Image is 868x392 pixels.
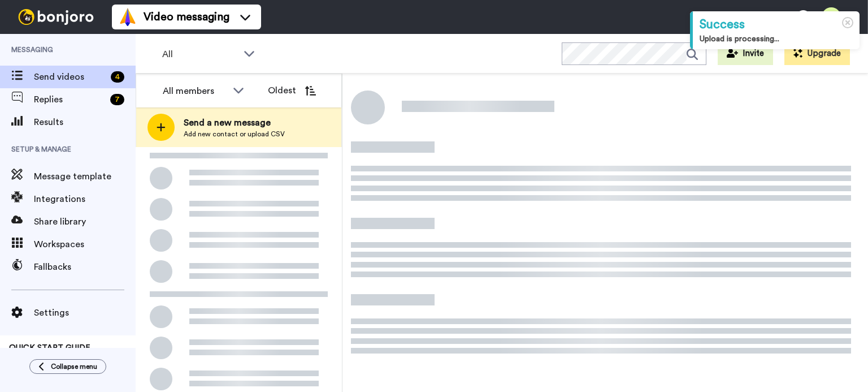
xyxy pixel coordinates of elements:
[144,9,229,25] span: Video messaging
[700,33,853,45] div: Upload is processing...
[34,93,106,106] span: Replies
[34,306,136,320] span: Settings
[9,344,90,352] span: QUICK START GUIDE
[184,130,285,139] span: Add new contact or upload CSV
[163,84,227,98] div: All members
[700,16,853,33] div: Success
[34,170,136,183] span: Message template
[14,9,98,25] img: bj-logo-header-white.svg
[111,71,124,83] div: 4
[259,79,324,102] button: Oldest
[34,238,136,251] span: Workspaces
[119,8,137,26] img: vm-color.svg
[718,42,773,65] button: Invite
[29,359,106,374] button: Collapse menu
[162,48,238,61] span: All
[34,115,136,129] span: Results
[34,215,136,229] span: Share library
[784,42,850,65] button: Upgrade
[51,362,97,371] span: Collapse menu
[184,116,285,130] span: Send a new message
[110,94,124,105] div: 7
[34,70,106,84] span: Send videos
[34,192,136,206] span: Integrations
[34,260,136,274] span: Fallbacks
